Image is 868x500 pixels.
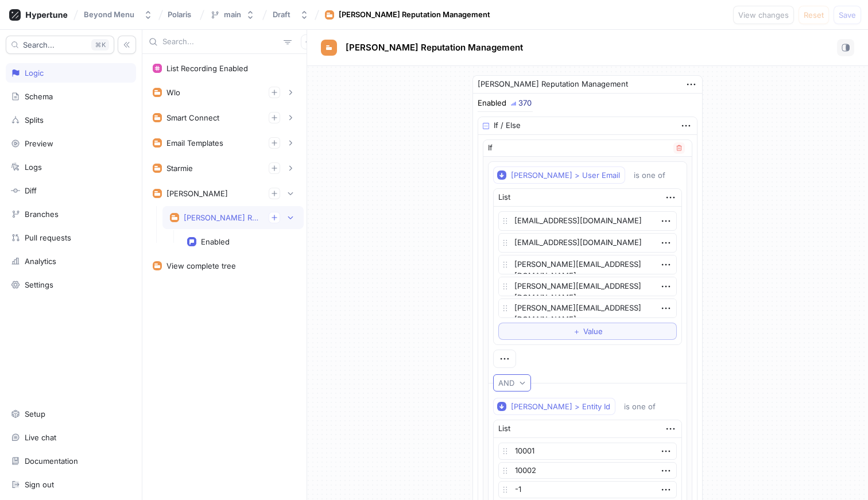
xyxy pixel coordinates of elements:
[166,88,180,97] div: Wlo
[498,481,677,498] input: Enter number here
[629,166,682,184] button: is one of
[6,451,136,471] a: Documentation
[25,409,45,418] div: Setup
[25,186,37,195] div: Diff
[498,378,514,388] div: AND
[162,36,279,48] input: Search...
[498,211,677,231] textarea: [EMAIL_ADDRESS][DOMAIN_NAME]
[224,10,241,20] div: main
[268,5,313,24] button: Draft
[346,43,523,52] span: [PERSON_NAME] Reputation Management
[494,120,521,131] div: If / Else
[25,233,71,242] div: Pull requests
[91,39,109,51] div: K
[518,99,532,107] div: 370
[84,10,134,20] div: Beyond Menu
[166,261,236,270] div: View complete tree
[804,11,824,18] span: Reset
[839,11,856,18] span: Save
[25,480,54,489] div: Sign out
[25,433,56,442] div: Live chat
[498,323,677,340] button: ＋Value
[25,257,56,266] div: Analytics
[498,462,677,479] input: Enter number here
[834,6,861,24] button: Save
[23,41,55,48] span: Search...
[166,164,193,173] div: Starmie
[184,213,259,222] div: [PERSON_NAME] Reputation Management
[634,170,665,180] div: is one of
[168,10,191,18] span: Polaris
[166,113,219,122] div: Smart Connect
[25,162,42,172] div: Logs
[166,138,223,148] div: Email Templates
[799,6,829,24] button: Reset
[573,328,580,335] span: ＋
[25,280,53,289] div: Settings
[166,64,248,73] div: List Recording Enabled
[738,11,789,18] span: View changes
[498,255,677,274] textarea: [PERSON_NAME][EMAIL_ADDRESS][DOMAIN_NAME]
[493,398,615,415] button: [PERSON_NAME] > Entity Id
[498,443,677,460] input: Enter number here
[79,5,157,24] button: Beyond Menu
[493,374,531,392] button: AND
[6,36,114,54] button: Search...K
[478,79,628,90] div: [PERSON_NAME] Reputation Management
[25,115,44,125] div: Splits
[478,99,506,107] div: Enabled
[339,9,490,21] div: [PERSON_NAME] Reputation Management
[493,166,625,184] button: [PERSON_NAME] > User Email
[583,328,603,335] span: Value
[166,189,228,198] div: [PERSON_NAME]
[206,5,259,24] button: main
[733,6,794,24] button: View changes
[25,139,53,148] div: Preview
[511,170,620,180] div: [PERSON_NAME] > User Email
[488,142,493,154] p: If
[619,398,672,415] button: is one of
[624,402,656,412] div: is one of
[511,402,610,412] div: [PERSON_NAME] > Entity Id
[25,68,44,77] div: Logic
[273,10,290,20] div: Draft
[25,210,59,219] div: Branches
[498,277,677,296] textarea: [PERSON_NAME][EMAIL_ADDRESS][DOMAIN_NAME]
[25,92,53,101] div: Schema
[498,423,510,435] div: List
[498,192,510,203] div: List
[201,237,230,246] div: Enabled
[498,299,677,318] textarea: [PERSON_NAME][EMAIL_ADDRESS][DOMAIN_NAME]
[25,456,78,466] div: Documentation
[498,233,677,253] textarea: [EMAIL_ADDRESS][DOMAIN_NAME]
